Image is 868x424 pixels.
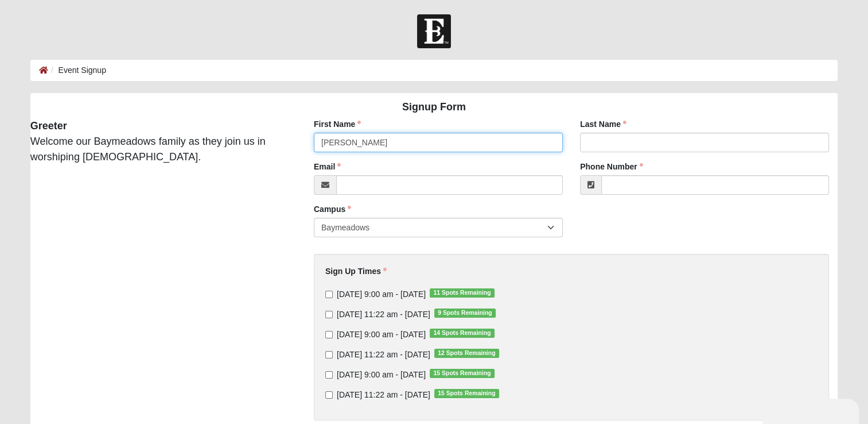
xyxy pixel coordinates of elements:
span: [DATE] 11:22 am - [DATE] [337,310,430,319]
span: 12 Spots Remaining [434,349,499,358]
div: Welcome our Baymeadows family as they join us in worshiping [DEMOGRAPHIC_DATA]. [22,118,297,165]
span: 9 Spots Remaining [434,309,496,318]
span: [DATE] 9:00 am - [DATE] [337,370,426,379]
span: [DATE] 11:22 am - [DATE] [337,390,430,399]
span: [DATE] 11:22 am - [DATE] [337,350,430,359]
input: [DATE] 11:22 am - [DATE]15 Spots Remaining [325,391,333,399]
span: 14 Spots Remaining [430,329,495,338]
span: [DATE] 9:00 am - [DATE] [337,330,426,339]
span: 11 Spots Remaining [430,288,495,298]
label: Sign Up Times [325,265,387,277]
h4: Signup Form [30,101,838,114]
span: [DATE] 9:00 am - [DATE] [337,290,426,299]
input: [DATE] 9:00 am - [DATE]11 Spots Remaining [325,291,333,298]
input: [DATE] 11:22 am - [DATE]12 Spots Remaining [325,351,333,359]
input: [DATE] 11:22 am - [DATE]9 Spots Remaining [325,311,333,318]
label: Campus [314,203,351,215]
span: 15 Spots Remaining [434,389,499,398]
input: [DATE] 9:00 am - [DATE]15 Spots Remaining [325,371,333,379]
img: Church of Eleven22 Logo [417,14,451,48]
label: Phone Number [580,161,643,172]
span: 15 Spots Remaining [430,369,495,378]
li: Event Signup [48,64,106,76]
input: [DATE] 9:00 am - [DATE]14 Spots Remaining [325,331,333,338]
strong: Greeter [30,120,67,132]
label: First Name [314,118,361,130]
label: Last Name [580,118,626,130]
label: Email [314,161,341,172]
